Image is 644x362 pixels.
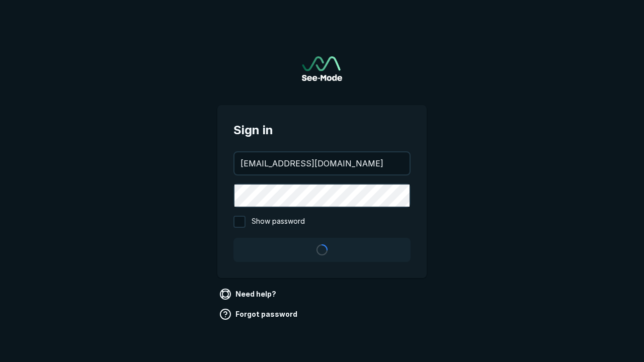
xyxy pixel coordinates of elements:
span: Show password [252,216,305,228]
img: See-Mode Logo [302,56,342,81]
a: Go to sign in [302,56,342,81]
span: Sign in [233,121,411,139]
a: Forgot password [217,306,301,322]
input: your@email.com [234,152,410,174]
a: Need help? [217,286,280,302]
